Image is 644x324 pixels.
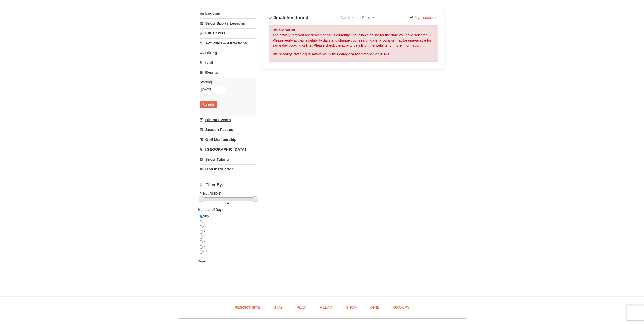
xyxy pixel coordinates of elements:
[358,13,378,23] a: Price
[269,15,310,20] h4: matches found.
[290,301,312,313] a: Play
[198,208,224,212] strong: Number of Days
[200,183,256,187] h4: Filter By:
[200,9,256,18] a: Lodging
[228,201,230,205] span: 0
[406,14,441,22] a: My Itinerary
[200,101,217,108] button: Search
[198,259,206,263] strong: Type
[200,80,252,85] label: Starting
[200,38,256,48] a: Activities & Attractions
[200,201,256,206] label: -
[200,28,256,38] a: Lift Tickets
[200,164,256,174] a: Golf Instruction
[200,115,256,124] a: Dining Events
[269,25,438,62] div: The activity that you are searching for is currently unavailable online for the date you have sel...
[274,15,276,20] span: 0
[200,214,256,259] div: Any 1 2 3 4 5 6 7 +
[200,135,256,144] a: Golf Membership
[200,68,256,77] a: Events
[200,155,256,164] a: Snow Tubing
[337,13,358,23] a: Name
[267,301,289,313] a: Stay
[273,52,434,57] div: We're sorry. Nothing is available in this category for October or [DATE].
[200,125,256,134] a: Season Passes
[200,145,256,154] a: [GEOGRAPHIC_DATA]
[313,301,338,313] a: Relax
[200,58,256,67] a: Golf
[340,301,363,313] a: Shop
[273,28,295,32] strong: We are sorry!
[387,301,416,313] a: Groups
[200,18,256,28] a: Snow Sports Lessons
[200,48,256,58] a: Biking
[228,301,266,313] a: Resort Site
[364,301,386,313] a: Dine
[225,201,227,205] span: 0
[200,192,222,195] strong: Price: (USD $)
